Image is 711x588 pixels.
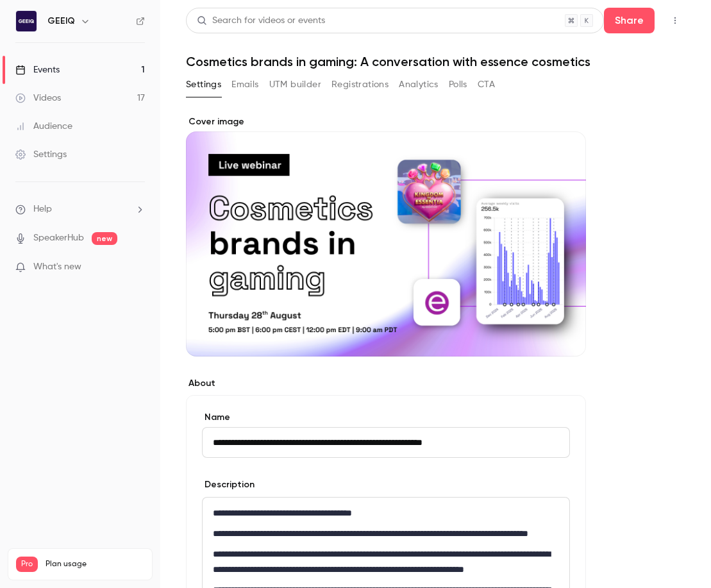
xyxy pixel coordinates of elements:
[202,411,570,424] label: Name
[269,74,321,95] button: UTM builder
[186,377,586,390] label: About
[16,11,37,31] img: GEEIQ
[15,203,145,216] li: help-dropdown-opener
[15,120,72,133] div: Audience
[186,74,221,95] button: Settings
[92,232,117,245] span: new
[202,478,255,491] label: Description
[15,148,67,161] div: Settings
[33,260,81,274] span: What's new
[47,15,75,28] h6: GEEIQ
[604,8,655,33] button: Share
[15,63,60,76] div: Events
[130,262,145,273] iframe: Noticeable Trigger
[186,54,685,69] h1: Cosmetics brands in gaming: A conversation with essence cosmetics
[33,231,84,245] a: SpeakerHub
[478,74,495,95] button: CTA
[33,203,52,216] span: Help
[449,74,467,95] button: Polls
[15,92,61,105] div: Videos
[231,74,258,95] button: Emails
[197,14,325,28] div: Search for videos or events
[331,74,389,95] button: Registrations
[186,115,586,357] section: Cover image
[16,557,38,572] span: Pro
[399,74,439,95] button: Analytics
[186,115,586,128] label: Cover image
[46,559,144,569] span: Plan usage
